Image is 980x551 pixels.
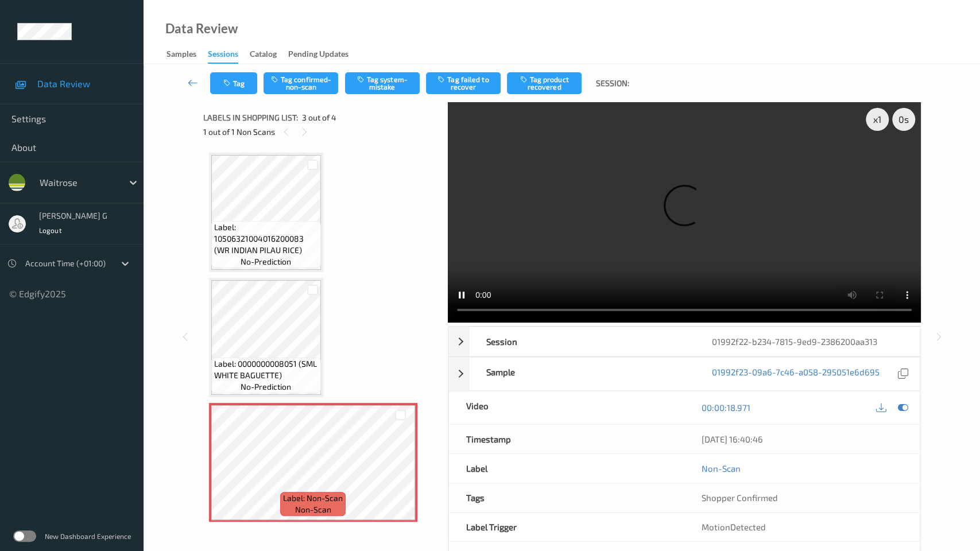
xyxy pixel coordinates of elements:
[165,23,238,34] div: Data Review
[208,48,238,64] div: Sessions
[449,513,684,541] div: Label Trigger
[288,46,360,63] a: Pending Updates
[866,108,889,131] div: x 1
[469,327,694,356] div: Session
[302,112,336,123] span: 3 out of 4
[264,72,338,94] button: Tag confirmed-non-scan
[250,48,277,63] div: Catalog
[702,492,778,503] span: Shopper Confirmed
[283,492,343,504] span: Label: Non-Scan
[711,366,879,382] a: 01992f23-09a6-7c46-a058-295051e6d695
[208,46,250,64] a: Sessions
[241,256,291,267] span: no-prediction
[345,72,420,94] button: Tag system-mistake
[702,463,741,474] a: Non-Scan
[166,46,208,63] a: Samples
[449,483,684,512] div: Tags
[214,222,318,256] span: Label: 10506321004016200083 (WR INDIAN PILAU RICE)
[449,425,684,453] div: Timestamp
[694,327,919,356] div: 01992f22-b234-7815-9ed9-2386200aa313
[214,358,318,381] span: Label: 0000000008051 (SML WHITE BAGUETTE)
[241,381,291,393] span: no-prediction
[288,48,348,63] div: Pending Updates
[469,358,694,390] div: Sample
[448,327,920,356] div: Session01992f22-b234-7815-9ed9-2386200aa313
[596,77,629,89] span: Session:
[295,504,331,515] span: non-scan
[449,391,684,424] div: Video
[250,46,288,63] a: Catalog
[507,72,582,94] button: Tag product recovered
[203,112,298,123] span: Labels in shopping list:
[449,454,684,483] div: Label
[892,108,915,131] div: 0 s
[702,433,902,445] div: [DATE] 16:40:46
[426,72,501,94] button: Tag failed to recover
[702,402,750,413] a: 00:00:18.971
[448,357,920,391] div: Sample01992f23-09a6-7c46-a058-295051e6d695
[210,72,257,94] button: Tag
[166,48,196,63] div: Samples
[684,513,920,541] div: MotionDetected
[203,125,440,139] div: 1 out of 1 Non Scans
